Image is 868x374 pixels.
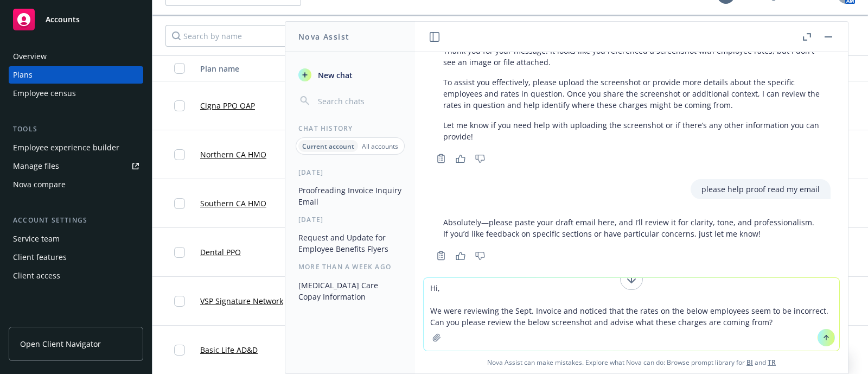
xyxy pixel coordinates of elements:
button: Plan name [196,55,304,81]
div: Nova compare [13,176,66,193]
span: New chat [316,69,353,81]
div: Client features [13,249,67,266]
a: Northern CA HMO [200,149,266,160]
p: Current account [302,142,354,151]
input: Toggle Row Selected [174,149,185,160]
div: Employee experience builder [13,139,119,156]
a: Service team [9,230,143,248]
a: Client access [9,267,143,284]
a: Accounts [9,4,143,35]
a: Overview [9,48,143,65]
div: Employee census [13,85,76,102]
div: Tools [9,124,143,135]
a: Employee experience builder [9,139,143,156]
input: Search chats [316,93,402,109]
p: To assist you effectively, please upload the screenshot or provide more details about the specifi... [443,77,820,111]
a: Employee census [9,85,143,102]
p: please help proof read my email [701,183,820,195]
a: Basic Life AD&D [200,344,258,356]
input: Toggle Row Selected [174,345,185,356]
div: [DATE] [285,215,415,224]
div: [DATE] [285,168,415,177]
a: Cigna PPO OAP [200,100,255,111]
div: Plans [13,66,33,84]
a: Manage files [9,157,143,175]
div: Manage files [13,157,59,175]
button: Thumbs down [471,248,489,263]
textarea: Hi, We were reviewing the Sept. Invoice and noticed that the rates on the below employees seem to... [424,278,839,351]
div: Account settings [9,215,143,226]
button: Thumbs down [471,151,489,166]
div: Plan name [200,63,288,74]
a: TR [768,358,776,367]
span: Open Client Navigator [20,338,101,350]
a: Client features [9,249,143,266]
div: Chat History [285,124,415,133]
svg: Copy to clipboard [436,154,446,163]
h1: Nova Assist [298,31,349,42]
a: BI [746,358,753,367]
input: Toggle Row Selected [174,247,185,258]
div: Client access [13,267,60,284]
input: Toggle Row Selected [174,296,185,307]
a: Southern CA HMO [200,198,266,209]
div: More than a week ago [285,262,415,271]
a: VSP Signature Network [200,295,283,307]
p: Let me know if you need help with uploading the screenshot or if there’s any other information yo... [443,119,820,142]
a: Plans [9,66,143,84]
input: Select all [174,63,185,74]
span: Accounts [46,15,80,24]
a: Dental PPO [200,246,241,258]
p: All accounts [362,142,398,151]
div: Overview [13,48,47,65]
div: Service team [13,230,60,248]
p: Absolutely—please paste your draft email here, and I’ll review it for clarity, tone, and professi... [443,217,820,239]
input: Search by name [165,25,374,47]
span: Nova Assist can make mistakes. Explore what Nova can do: Browse prompt library for and [419,351,844,373]
p: Thank you for your message. It looks like you referenced a screenshot with employee rates, but I ... [443,45,820,68]
button: [MEDICAL_DATA] Care Copay Information [294,276,406,306]
input: Toggle Row Selected [174,100,185,111]
input: Toggle Row Selected [174,198,185,209]
svg: Copy to clipboard [436,251,446,261]
button: New chat [294,65,406,85]
a: Nova compare [9,176,143,193]
button: Proofreading Invoice Inquiry Email [294,181,406,211]
button: Request and Update for Employee Benefits Flyers [294,229,406,258]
